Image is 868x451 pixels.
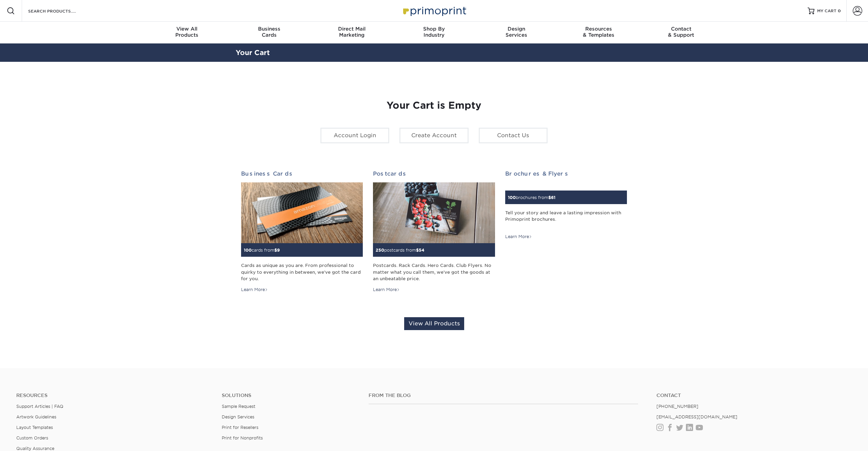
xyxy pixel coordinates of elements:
[640,22,722,43] a: Contact& Support
[475,26,557,38] div: Services
[656,404,698,409] a: [PHONE_NUMBER]
[373,170,495,293] a: Postcards 250postcards from$54 Postcards. Rack Cards. Hero Cards. Club Flyers. No matter what you...
[244,248,280,253] small: cards from
[228,26,311,38] div: Cards
[505,186,506,187] img: Brochures & Flyers
[241,170,363,177] h2: Business Cards
[551,195,555,200] span: 61
[557,26,640,38] div: & Templates
[16,425,53,430] a: Layout Templates
[557,22,640,43] a: Resources& Templates
[16,393,212,398] h4: Resources
[640,26,722,32] span: Contact
[479,128,548,143] a: Contact Us
[656,393,852,398] a: Contact
[393,26,475,38] div: Industry
[241,100,627,111] h1: Your Cart is Empty
[311,26,393,32] span: Direct Mail
[557,26,640,32] span: Resources
[146,26,228,32] span: View All
[508,195,555,200] small: brochures from
[508,195,516,200] span: 100
[640,26,722,38] div: & Support
[241,182,363,243] img: Business Cards
[274,248,277,253] span: $
[838,8,841,13] span: 0
[277,248,280,253] span: 9
[393,26,475,32] span: Shop By
[228,22,311,43] a: BusinessCards
[416,248,419,253] span: $
[222,404,255,409] a: Sample Request
[311,22,393,43] a: Direct MailMarketing
[393,22,475,43] a: Shop ByIndustry
[376,248,384,253] span: 250
[373,182,495,243] img: Postcards
[399,128,468,143] a: Create Account
[656,414,737,419] a: [EMAIL_ADDRESS][DOMAIN_NAME]
[817,8,836,14] span: MY CART
[369,393,638,398] h4: From the Blog
[376,248,425,253] small: postcards from
[228,26,311,32] span: Business
[548,195,551,200] span: $
[16,446,54,451] a: Quality Assurance
[222,435,263,440] a: Print for Nonprofits
[146,22,228,43] a: View AllProducts
[505,170,627,177] h2: Brochures & Flyers
[400,3,468,18] img: Primoprint
[241,262,363,282] div: Cards as unique as you are. From professional to quirky to everything in between, we've got the c...
[404,317,464,330] a: View All Products
[373,170,495,177] h2: Postcards
[475,22,557,43] a: DesignServices
[419,248,425,253] span: 54
[222,425,258,430] a: Print for Resellers
[16,404,63,409] a: Support Articles | FAQ
[505,170,627,240] a: Brochures & Flyers 100brochures from$61 Tell your story and leave a lasting impression with Primo...
[16,435,48,440] a: Custom Orders
[475,26,557,32] span: Design
[244,248,252,253] span: 100
[311,26,393,38] div: Marketing
[146,26,228,38] div: Products
[505,210,627,229] div: Tell your story and leave a lasting impression with Primoprint brochures.
[505,234,532,240] div: Learn More
[16,414,56,419] a: Artwork Guidelines
[373,287,400,293] div: Learn More
[236,49,270,57] a: Your Cart
[373,262,495,282] div: Postcards. Rack Cards. Hero Cards. Club Flyers. No matter what you call them, we've got the goods...
[320,128,389,143] a: Account Login
[27,7,94,15] input: SEARCH PRODUCTS.....
[222,414,254,419] a: Design Services
[222,393,358,398] h4: Solutions
[241,170,363,293] a: Business Cards 100cards from$9 Cards as unique as you are. From professional to quirky to everyth...
[241,287,268,293] div: Learn More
